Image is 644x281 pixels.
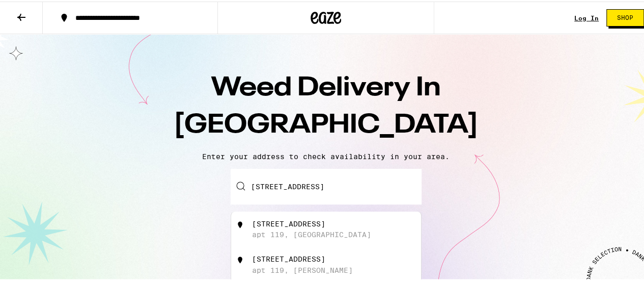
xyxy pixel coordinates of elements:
div: [STREET_ADDRESS] [252,218,325,226]
span: Hi. Need any help? [6,7,73,15]
button: Shop [606,8,644,25]
div: apt 119, [GEOGRAPHIC_DATA] [252,229,371,237]
span: [GEOGRAPHIC_DATA] [174,111,479,137]
img: 927 N Kings Rd [235,218,245,228]
h1: Weed Delivery In [148,68,504,143]
p: Enter your address to check availability in your area. [10,151,641,159]
a: Log In [574,13,599,20]
div: apt 119, [PERSON_NAME] [252,265,353,273]
span: Shop [617,13,633,19]
input: Enter your delivery address [231,167,422,203]
div: [STREET_ADDRESS] [252,253,325,262]
img: 927 N Kings Rd [235,253,245,264]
